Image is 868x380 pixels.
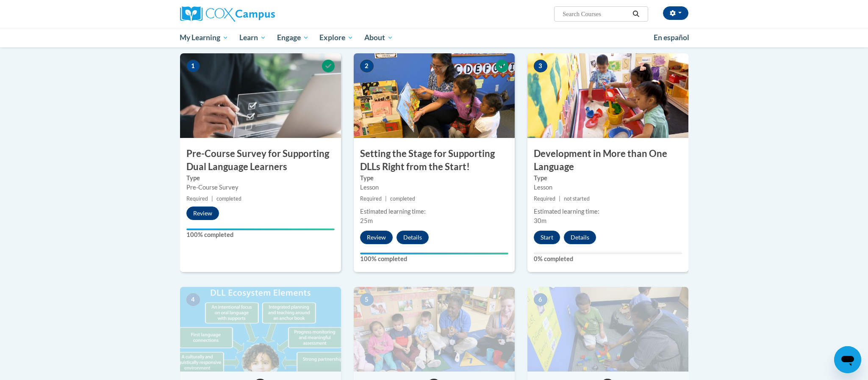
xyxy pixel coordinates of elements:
[397,231,429,244] button: Details
[186,183,335,192] div: Pre-Course Survey
[180,147,341,173] h3: Pre-Course Survey for Supporting Dual Language Learners
[180,6,341,22] a: Cox Campus
[180,6,275,22] img: Cox Campus
[354,147,515,173] h3: Setting the Stage for Supporting DLLs Right from the Start!
[527,147,688,173] h3: Development in More than One Language
[360,207,508,216] div: Estimated learning time:
[534,254,682,264] label: 0% completed
[360,293,374,306] span: 5
[564,196,590,202] span: not started
[234,28,272,47] a: Learn
[834,346,861,373] iframe: Button to launch messaging window
[360,231,393,244] button: Review
[359,28,399,47] a: About
[564,231,596,244] button: Details
[319,33,353,43] span: Explore
[648,29,695,47] a: En español
[360,217,373,224] span: 25m
[186,229,335,230] div: Your progress
[175,28,234,47] a: My Learning
[360,173,508,183] label: Type
[354,287,515,372] img: Course Image
[186,207,219,220] button: Review
[360,60,374,72] span: 2
[360,253,508,254] div: Your progress
[534,293,547,306] span: 6
[534,183,682,192] div: Lesson
[180,33,228,43] span: My Learning
[211,196,213,202] span: |
[314,28,359,47] a: Explore
[186,60,200,72] span: 1
[360,254,508,264] label: 100% completed
[186,230,335,240] label: 100% completed
[534,173,682,183] label: Type
[216,196,241,202] span: completed
[527,53,688,138] img: Course Image
[534,196,555,202] span: Required
[654,33,689,42] span: En español
[630,9,642,19] button: Search
[364,33,393,43] span: About
[167,28,701,47] div: Main menu
[385,196,387,202] span: |
[186,293,200,306] span: 4
[390,196,415,202] span: completed
[360,196,382,202] span: Required
[534,231,560,244] button: Start
[186,173,335,183] label: Type
[534,60,547,72] span: 3
[277,33,309,43] span: Engage
[272,28,314,47] a: Engage
[360,183,508,192] div: Lesson
[663,6,688,20] button: Account Settings
[239,33,266,43] span: Learn
[180,53,341,138] img: Course Image
[180,287,341,372] img: Course Image
[186,196,208,202] span: Required
[562,9,630,19] input: Search Courses
[534,217,546,224] span: 30m
[527,287,688,372] img: Course Image
[354,53,515,138] img: Course Image
[559,196,560,202] span: |
[534,207,682,216] div: Estimated learning time:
